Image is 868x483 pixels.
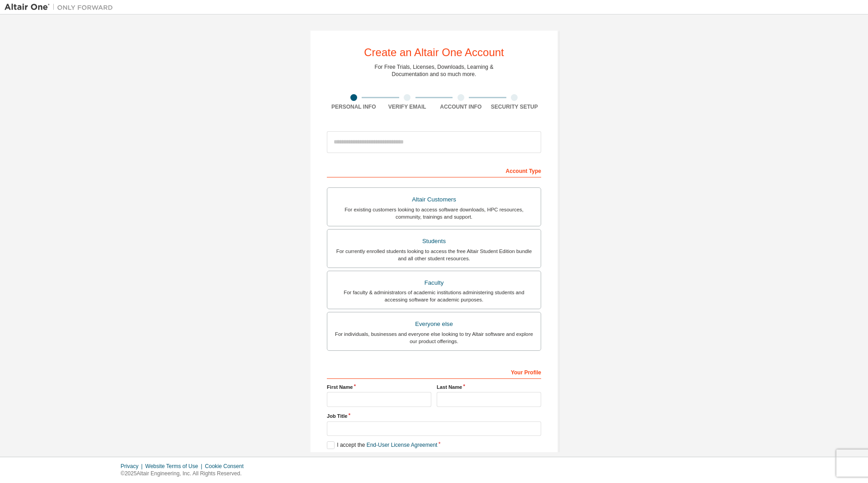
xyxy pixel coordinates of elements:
[434,103,488,110] div: Account Info
[327,103,381,110] div: Personal Info
[327,441,437,449] label: I accept the
[327,364,541,379] div: Your Profile
[327,412,541,420] label: Job Title
[333,330,535,345] div: For individuals, businesses and everyone else looking to try Altair software and explore our prod...
[367,442,438,448] a: End-User License Agreement
[488,103,542,110] div: Security Setup
[437,383,541,391] label: Last Name
[333,318,535,330] div: Everyone else
[333,277,535,289] div: Faculty
[145,463,205,470] div: Website Terms of Use
[364,47,504,58] div: Create an Altair One Account
[333,289,535,303] div: For faculty & administrators of academic institutions administering students and accessing softwa...
[5,3,118,12] img: Altair One
[327,383,431,391] label: First Name
[333,248,535,262] div: For currently enrolled students looking to access the free Altair Student Edition bundle and all ...
[375,63,494,78] div: For Free Trials, Licenses, Downloads, Learning & Documentation and so much more.
[333,235,535,248] div: Students
[333,206,535,220] div: For existing customers looking to access software downloads, HPC resources, community, trainings ...
[333,193,535,206] div: Altair Customers
[121,463,145,470] div: Privacy
[327,163,541,177] div: Account Type
[205,463,249,470] div: Cookie Consent
[381,103,434,110] div: Verify Email
[121,470,249,478] p: © 2025 Altair Engineering, Inc. All Rights Reserved.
